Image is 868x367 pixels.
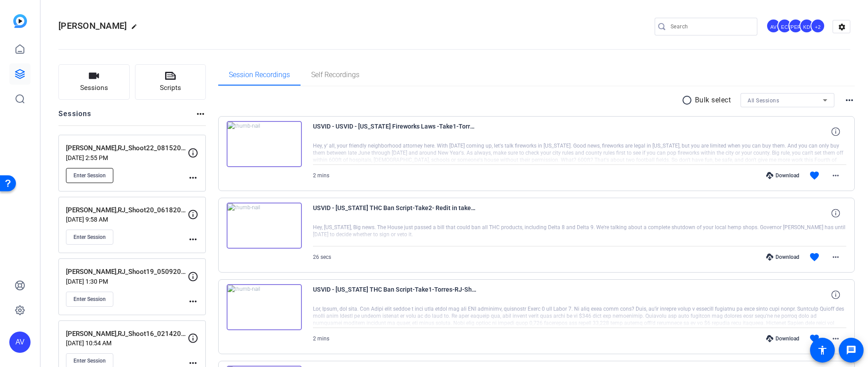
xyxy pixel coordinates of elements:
div: KD [799,19,814,33]
mat-icon: message [846,345,856,355]
mat-icon: favorite [809,170,820,181]
mat-icon: more_horiz [188,234,198,245]
mat-icon: edit [131,23,142,34]
img: thumb-nail [227,284,302,330]
span: Self Recordings [311,71,359,78]
input: Search [671,21,750,32]
span: USVID - [US_STATE] THC Ban Script-Take2- Redit in take1-Torres-RJ-Shoot20-06182025-2025-06-18-13-... [313,203,477,224]
h2: Sessions [58,109,92,125]
p: [PERSON_NAME],RJ_Shoot22_08152025 [66,143,188,153]
div: AV [766,19,781,33]
p: [PERSON_NAME],RJ_Shoot16_02142025 [66,329,188,339]
mat-icon: radio_button_unchecked [682,95,695,105]
p: [DATE] 9:58 AM [66,216,188,223]
mat-icon: more_horiz [830,252,841,262]
span: Sessions [80,83,108,93]
p: [DATE] 1:30 PM [66,278,188,285]
mat-icon: more_horiz [844,95,855,105]
span: Enter Session [73,357,106,364]
button: Enter Session [66,168,113,183]
div: Download [762,254,804,261]
p: [PERSON_NAME],RJ_Shoot19_05092025 [66,267,188,277]
button: Enter Session [66,230,113,245]
mat-icon: favorite [809,252,820,262]
span: All Sessions [748,98,779,104]
span: USVID - USVID - [US_STATE] Fireworks Laws -Take1-Torres-RJ-Shoot20-06182025-2025-06-18-14-00-07-6... [313,121,477,142]
img: thumb-nail [227,121,302,167]
button: Sessions [58,64,130,100]
mat-icon: more_horiz [188,172,198,183]
div: Download [762,172,804,179]
img: thumb-nail [227,203,302,249]
mat-icon: settings [833,20,851,34]
button: Scripts [135,64,206,100]
div: Download [762,335,804,342]
div: EC [777,19,792,33]
span: [PERSON_NAME] [58,20,127,31]
mat-icon: more_horiz [830,333,841,344]
div: AV [9,332,31,353]
div: [PERSON_NAME] [788,19,803,33]
mat-icon: more_horiz [195,109,206,119]
span: Enter Session [73,234,106,241]
span: Scripts [160,83,181,93]
p: [PERSON_NAME],RJ_Shoot20_06182025 [66,205,188,215]
ngx-avatar: Abby Veloz [766,19,782,34]
mat-icon: more_horiz [188,296,198,307]
mat-icon: more_horiz [830,170,841,181]
ngx-avatar: Julie Anne Ines [788,19,804,34]
ngx-avatar: Krystal Delgadillo [799,19,815,34]
p: Bulk select [695,95,731,105]
button: Enter Session [66,292,113,307]
span: 2 mins [313,336,329,342]
mat-icon: favorite [809,333,820,344]
span: 26 secs [313,254,331,260]
mat-icon: accessibility [817,345,828,355]
span: Session Recordings [229,71,290,78]
ngx-avatar: Erika Centeno [777,19,793,34]
span: USVID - [US_STATE] THC Ban Script-Take1-Torres-RJ-Shoot20-06182025-2025-06-18-13-47-01-114-0 [313,284,477,305]
p: [DATE] 2:55 PM [66,154,188,161]
span: Enter Session [73,296,106,303]
img: blue-gradient.svg [13,14,27,28]
p: [DATE] 10:54 AM [66,340,188,347]
div: +2 [810,19,825,33]
span: 2 mins [313,172,329,179]
span: Enter Session [73,172,106,179]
